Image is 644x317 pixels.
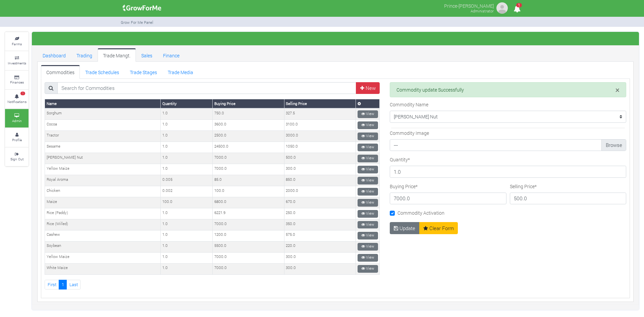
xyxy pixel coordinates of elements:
small: Grow For Me Panel [121,20,153,25]
td: 850.0 [284,175,356,186]
a: First [45,280,59,289]
td: 3600.0 [213,120,284,131]
td: Sorghum [45,108,161,119]
a: View [358,155,378,162]
a: Clear Form [419,222,458,234]
td: 7000.0 [213,252,284,263]
td: 2500.0 [213,131,284,142]
th: Selling Price [284,99,356,108]
a: Trade Schedules [80,65,124,78]
td: 7000.0 [213,164,284,175]
td: Soybean [45,241,161,252]
a: Commodities [41,65,80,78]
td: [PERSON_NAME] Nut [45,153,161,164]
a: Trading [71,48,98,62]
a: Farms [5,32,29,51]
td: 350.0 [284,219,356,230]
small: Investments [8,61,26,65]
a: 1 Notifications [5,90,29,108]
nav: Page Navigation [45,280,380,289]
label: Commodity Image [390,129,429,137]
label: --- [390,139,626,151]
td: Yellow Maize [45,252,161,263]
a: 1 [511,6,524,13]
td: 1.0 [161,142,213,153]
a: View [358,133,378,140]
td: 100.0 [213,186,284,197]
th: Quantity [161,99,213,108]
td: 1.0 [161,208,213,219]
th: Buying Price [213,99,284,108]
label: Buying Price [390,183,418,190]
td: 6221.9 [213,208,284,219]
label: Selling Price [510,183,537,190]
td: Chicken [45,186,161,197]
small: Admin [12,118,22,123]
td: 1.0 [161,131,213,142]
td: 6800.0 [213,197,284,208]
td: 100.0 [161,197,213,208]
td: Sesame [45,142,161,153]
td: Rice (Paddy) [45,208,161,219]
a: View [358,144,378,151]
a: 1 [59,280,67,289]
td: 1200.0 [213,230,284,241]
small: Profile [12,138,22,142]
a: View [358,221,378,229]
a: View [358,199,378,207]
a: View [358,188,378,196]
td: Maize [45,197,161,208]
a: Sign Out [5,148,29,166]
td: 24500.0 [213,142,284,153]
td: 85.0 [213,175,284,186]
td: 1.0 [161,153,213,164]
td: 500.0 [284,153,356,164]
td: 327.5 [284,108,356,119]
label: Quantity [390,156,410,163]
a: New [356,82,380,94]
span: 1 [20,92,25,96]
span: × [615,85,620,95]
a: Sales [136,48,158,62]
td: 300.0 [284,164,356,175]
td: 1.0 [161,219,213,230]
small: Notifications [7,99,26,104]
a: Profile [5,128,29,147]
a: View [358,265,378,273]
td: 1.0 [161,164,213,175]
td: Royal Aroma [45,175,161,186]
td: Yellow Maize [45,164,161,175]
a: View [358,254,378,262]
a: Trade Stages [124,65,162,78]
a: View [358,210,378,218]
small: Sign Out [10,157,23,161]
th: Name [45,99,161,108]
a: Last [66,280,80,289]
a: Finance [158,48,185,62]
td: 220.0 [284,241,356,252]
div: Commodity update Successfully [390,82,626,98]
img: growforme image [120,1,164,15]
td: 0.002 [161,186,213,197]
img: growforme image [495,1,509,15]
td: 1.0 [161,252,213,263]
a: Investments [5,51,29,70]
a: Finances [5,71,29,89]
td: 670.0 [284,197,356,208]
small: Farms [12,42,22,46]
a: View [358,166,378,173]
label: Commodity Name [390,101,428,108]
td: 3100.0 [284,120,356,131]
a: Dashboard [37,48,71,62]
p: Prince-[PERSON_NAME] [444,1,494,9]
small: Finances [10,80,24,85]
td: 250.0 [284,208,356,219]
a: Trade Media [162,65,199,78]
a: View [358,232,378,240]
td: 1.0 [161,230,213,241]
td: White Maize [45,263,161,274]
a: Admin [5,109,29,127]
small: Administrator [471,8,494,13]
input: Search for Commodities [57,82,357,94]
a: View [358,243,378,251]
